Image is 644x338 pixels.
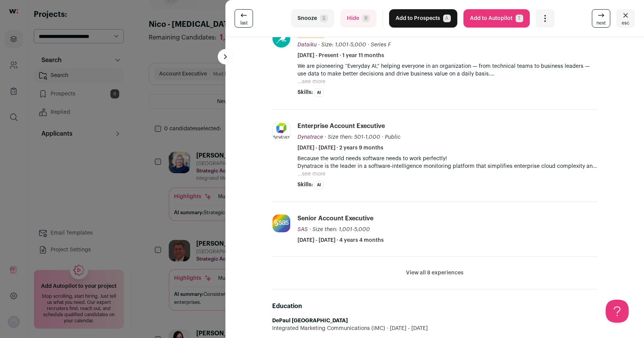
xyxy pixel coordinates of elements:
span: SAS [297,227,308,232]
span: · Size then: 1,001-5,000 [309,227,370,232]
button: ...see more [297,170,325,178]
span: S [320,15,328,22]
span: · [382,133,383,141]
a: next [592,9,610,28]
img: dd93ceee169db38c4ee514448a61198edc1a0d8a7fbee89952b15dc754009166.jpg [273,215,290,232]
strong: DePaul [GEOGRAPHIC_DATA] [272,318,348,323]
li: AI [314,89,324,97]
span: R [362,15,370,22]
img: afb518a7d2c48869d789ec797f64ee134fbc63620f02fad34384ae3daa8af328.png [273,122,290,140]
span: T [516,15,523,22]
button: Add to AutopilotT [463,9,530,28]
span: esc [622,20,629,26]
a: last [235,9,253,28]
div: Senior Account Executive [297,214,373,223]
button: Close [616,9,635,28]
span: last [240,20,248,26]
span: Skills: [297,181,313,189]
button: Add to ProspectsA [389,9,457,28]
div: Enterprise Account Executive [297,122,385,130]
div: Integrated Marketing Communications (IMC) [272,325,597,332]
span: A [443,15,451,22]
button: SnoozeS [291,9,334,28]
button: Open dropdown [536,9,554,28]
span: Series F [371,42,391,48]
button: HideR [340,9,376,28]
span: Public [385,135,401,140]
span: next [596,20,606,26]
p: Because the world needs software needs to work perfectly! [297,155,597,162]
span: Skills: [297,89,313,96]
span: · [368,41,369,49]
button: View all 8 experiences [406,269,463,277]
iframe: Help Scout Beacon - Open [606,300,629,323]
span: · Size: 1,001-5,000 [318,42,366,48]
button: ...see more [297,78,325,85]
li: AI [314,181,324,189]
h2: Education [272,302,597,311]
p: Dynatrace is the leader in a software-intelligence monitoring platform that simplifies enterprise... [297,162,597,170]
span: [DATE] - [DATE] · 2 years 9 months [297,144,383,152]
span: [DATE] - [DATE] · 4 years 4 months [297,236,384,244]
span: Dataiku [297,42,317,48]
span: Dynatrace [297,135,323,140]
div: Account Executive [297,30,379,38]
img: 7cbd049b99e871747ea6b7b1319bfc0136b4822f14c9a3a10312c3b444753b9c.png [273,30,290,48]
span: [DATE] - [DATE] [385,325,428,332]
span: · Size then: 501-1,000 [325,135,380,140]
span: [DATE] - Present · 1 year 11 months [297,52,384,59]
p: We are pioneering “Everyday AI,” helping everyone in an organization — from technical teams to bu... [297,62,597,78]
